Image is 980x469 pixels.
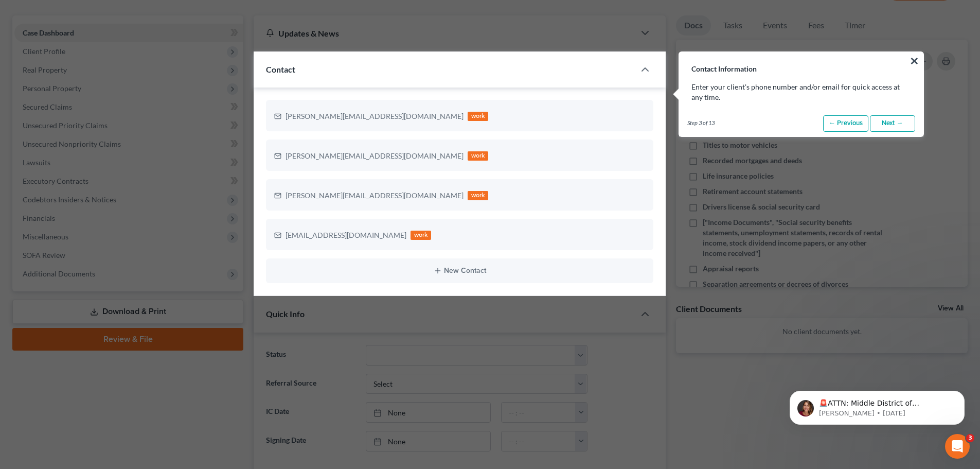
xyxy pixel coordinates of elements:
div: [EMAIL_ADDRESS][DOMAIN_NAME] [286,230,406,240]
iframe: Intercom notifications message [774,369,980,441]
div: work [468,191,488,200]
p: Enter your client's phone number and/or email for quick access at any time. [691,82,911,102]
button: New Contact [274,267,645,275]
h3: Contact Information [679,52,923,74]
a: ← Previous [823,115,868,132]
div: work [468,151,488,161]
span: Contact [266,64,295,74]
div: work [468,112,488,121]
a: Next → [870,115,915,132]
div: [PERSON_NAME][EMAIL_ADDRESS][DOMAIN_NAME] [286,190,464,201]
span: 3 [966,434,974,442]
div: [PERSON_NAME][EMAIL_ADDRESS][DOMAIN_NAME] [286,111,464,121]
iframe: Intercom live chat [945,434,970,459]
div: [PERSON_NAME][EMAIL_ADDRESS][DOMAIN_NAME] [286,151,464,161]
button: × [910,53,919,69]
div: work [411,231,431,240]
span: Step 3 of 13 [687,119,715,127]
